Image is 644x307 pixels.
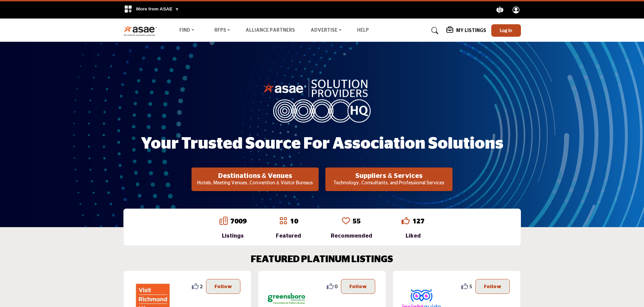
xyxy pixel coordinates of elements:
i: Go to Liked [402,217,410,225]
p: Follow [349,283,367,290]
a: Help [357,28,369,33]
span: Log In [500,27,512,33]
span: 2 [200,283,203,290]
h2: Suppliers & Services [327,172,450,180]
a: 127 [412,218,425,225]
p: Follow [484,283,501,290]
div: Recommended [331,232,372,240]
a: 55 [353,218,361,225]
div: More from ASAE [120,1,183,19]
h5: My Listings [456,28,486,34]
h2: FEATURED PLATINUM LISTINGS [251,254,393,266]
p: Follow [214,283,232,290]
span: 5 [469,283,472,290]
button: Follow [341,279,375,294]
button: Destinations & Venues Hotels, Meeting Venues, Convention & Visitor Bureaus [192,167,319,191]
a: Find [175,26,199,35]
p: Hotels, Meeting Venues, Convention & Visitor Bureaus [194,180,317,187]
span: 0 [335,283,338,290]
a: Go to Recommended [342,217,350,226]
a: Advertise [306,26,346,35]
div: Liked [402,232,425,240]
button: Log In [491,24,521,37]
a: Alliance Partners [245,28,295,33]
p: Technology, Consultants, and Professional Services [327,180,450,187]
a: Search [425,25,443,36]
h2: Destinations & Venues [194,172,317,180]
span: More from ASAE [136,6,179,11]
img: image [263,78,381,122]
button: Follow [475,279,510,294]
a: RFPs [210,26,235,35]
div: Featured [276,232,301,240]
a: 7009 [230,218,246,225]
button: Suppliers & Services Technology, Consultants, and Professional Services [325,167,452,191]
div: Listings [219,232,246,240]
a: 10 [290,218,298,225]
img: Site Logo [123,25,161,36]
div: My Listings [446,27,486,35]
a: Go to Featured [279,217,287,226]
h1: Your Trusted Source for Association Solutions [141,133,503,154]
button: Follow [206,279,240,294]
